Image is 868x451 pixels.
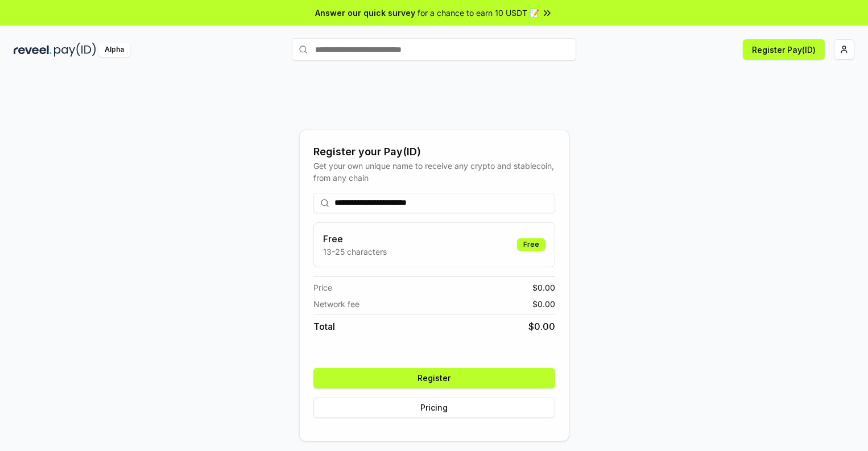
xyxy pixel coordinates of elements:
[313,298,359,310] span: Network fee
[14,43,52,57] img: reveel_dark
[98,43,130,57] div: Alpha
[313,144,555,160] div: Register your Pay(ID)
[313,320,335,333] span: Total
[323,232,387,246] h3: Free
[313,368,555,388] button: Register
[517,238,545,251] div: Free
[528,320,555,333] span: $ 0.00
[313,160,555,184] div: Get your own unique name to receive any crypto and stablecoin, from any chain
[743,39,825,60] button: Register Pay(ID)
[532,282,555,293] span: $ 0.00
[313,398,555,418] button: Pricing
[323,246,387,258] p: 13-25 characters
[315,7,415,19] span: Answer our quick survey
[54,43,96,57] img: pay_id
[313,282,332,293] span: Price
[418,7,539,19] span: for a chance to earn 10 USDT 📝
[532,298,555,310] span: $ 0.00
